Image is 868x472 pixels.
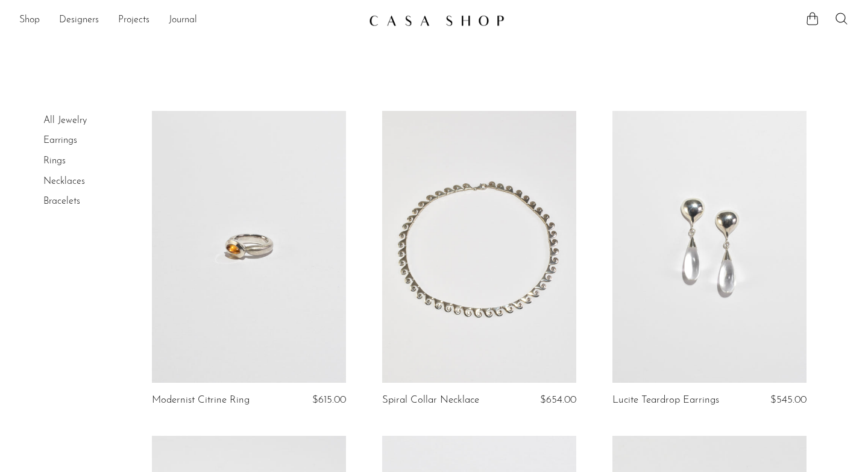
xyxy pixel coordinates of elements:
[312,395,346,405] span: $615.00
[540,395,576,405] span: $654.00
[19,10,359,31] nav: Desktop navigation
[152,395,250,406] a: Modernist Citrine Ring
[43,136,77,145] a: Earrings
[169,13,197,28] a: Journal
[382,395,479,406] a: Spiral Collar Necklace
[59,13,99,28] a: Designers
[118,13,149,28] a: Projects
[19,10,359,31] ul: NEW HEADER MENU
[43,156,66,166] a: Rings
[43,197,80,206] a: Bracelets
[19,13,40,28] a: Shop
[612,395,719,406] a: Lucite Teardrop Earrings
[43,116,87,125] a: All Jewelry
[43,177,85,186] a: Necklaces
[770,395,807,405] span: $545.00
